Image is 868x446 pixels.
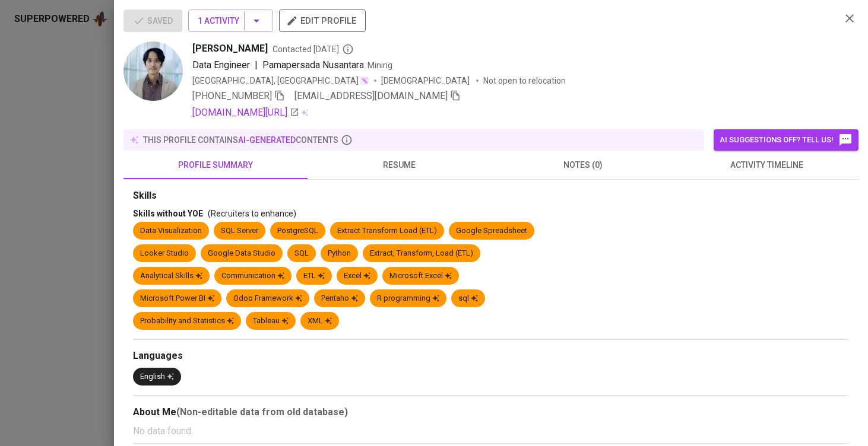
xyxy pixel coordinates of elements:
div: SQL Server [221,225,258,237]
span: Pamapersada Nusantara [262,59,364,71]
span: Data Engineer [192,59,250,71]
span: [PERSON_NAME] [192,42,268,56]
img: 8fb6b23a9cb9963005c0fec1be4bfc9d.jpg [123,42,183,101]
span: [DEMOGRAPHIC_DATA] [381,75,471,87]
span: AI suggestions off? Tell us! [720,133,853,147]
img: magic_wand.svg [360,76,369,85]
div: Microsoft Power BI [140,293,214,304]
button: AI suggestions off? Tell us! [714,129,859,151]
div: Microsoft Excel [389,270,452,282]
div: Probability and Statistics [140,316,234,327]
div: Odoo Framework [233,293,302,304]
span: Mining [368,60,392,70]
div: Google Spreadsheet [456,225,527,237]
span: resume [315,158,484,173]
div: Languages [133,349,849,363]
span: [PHONE_NUMBER] [192,90,272,101]
div: SQL [294,248,309,259]
div: English [140,371,174,383]
div: PostgreSQL [277,225,318,237]
div: Data Visualization [140,225,202,237]
button: 1 Activity [188,9,273,32]
span: profile summary [131,158,300,173]
a: [DOMAIN_NAME][URL] [192,106,299,120]
div: sql [458,293,478,304]
div: Python [328,248,351,259]
p: Not open to relocation [483,75,566,87]
div: Communication [221,270,284,282]
div: Pentaho [321,293,358,304]
svg: By Batam recruiter [342,43,354,55]
span: Skills without YOE [133,209,203,218]
div: R programming [377,293,439,304]
button: edit profile [279,9,366,32]
div: ETL [303,270,325,282]
span: notes (0) [498,158,668,173]
div: Skills [133,189,849,203]
span: activity timeline [682,158,852,173]
div: Tableau [253,316,289,327]
div: XML [308,316,332,327]
span: (Recruiters to enhance) [208,209,296,218]
span: 1 Activity [198,14,264,28]
span: AI-generated [238,135,296,145]
span: [EMAIL_ADDRESS][DOMAIN_NAME] [294,90,448,101]
div: Looker Studio [140,248,189,259]
div: About Me [133,405,849,419]
div: Extract Transform Load (ETL) [337,225,437,237]
b: (Non-editable data from old database) [176,406,348,418]
div: [GEOGRAPHIC_DATA], [GEOGRAPHIC_DATA] [192,75,369,87]
div: Extract, Transform, Load (ETL) [370,248,473,259]
p: this profile contains contents [143,134,338,146]
span: | [255,58,258,72]
span: edit profile [289,13,356,28]
a: edit profile [279,15,366,25]
p: No data found. [133,424,849,438]
span: Contacted [DATE] [273,43,354,55]
div: Google Data Studio [208,248,275,259]
div: Analytical Skills [140,270,202,282]
div: Excel [344,270,370,282]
